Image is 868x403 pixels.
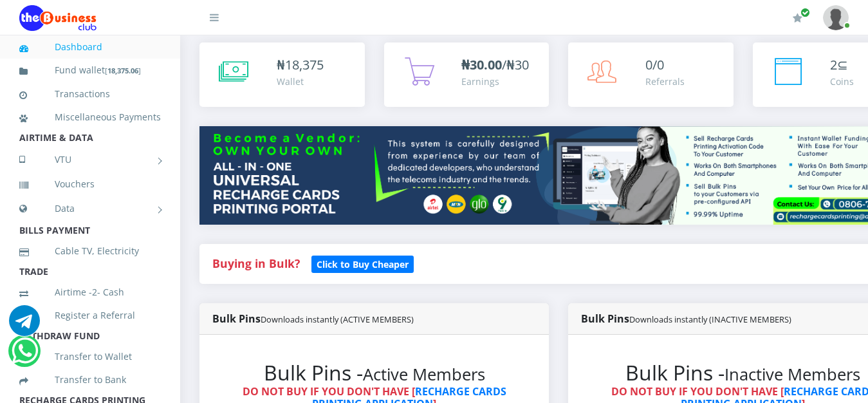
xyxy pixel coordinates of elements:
a: Transfer to Wallet [19,342,161,371]
div: Referrals [645,75,685,88]
b: 18,375.06 [107,66,138,75]
a: VTU [19,144,161,176]
strong: Buying in Bulk? [212,256,300,271]
a: Miscellaneous Payments [19,102,161,132]
a: Dashboard [19,32,161,62]
small: Inactive Members [725,363,860,386]
b: ₦30.00 [461,56,502,73]
a: Data [19,192,161,225]
img: User [823,5,849,30]
a: Vouchers [19,169,161,199]
a: Chat for support [12,345,38,366]
a: Airtime -2- Cash [19,277,161,307]
a: ₦30.00/₦30 Earnings [384,42,549,107]
span: Renew/Upgrade Subscription [800,8,810,17]
a: Fund wallet[18,375.06] [19,55,161,86]
span: /₦30 [461,56,529,73]
i: Renew/Upgrade Subscription [793,13,802,23]
span: 18,375 [285,56,324,73]
a: Cable TV, Electricity [19,236,161,266]
b: Click to Buy Cheaper [317,258,409,270]
strong: Bulk Pins [581,312,791,326]
div: Wallet [277,75,324,88]
div: ₦ [277,55,324,75]
small: Downloads instantly (INACTIVE MEMBERS) [629,314,791,325]
a: 0/0 Referrals [568,42,734,107]
h2: Bulk Pins - [225,361,523,385]
div: Coins [830,75,854,88]
div: ⊆ [830,55,854,75]
a: Transfer to Bank [19,365,161,395]
span: 2 [830,56,837,73]
a: ₦18,375 Wallet [199,42,365,107]
strong: Bulk Pins [212,312,414,326]
a: Transactions [19,79,161,109]
div: Earnings [461,75,529,88]
img: Logo [19,5,97,31]
small: Downloads instantly (ACTIVE MEMBERS) [261,314,414,325]
a: Register a Referral [19,301,161,330]
a: Chat for support [9,315,40,336]
span: 0/0 [645,56,664,73]
a: Click to Buy Cheaper [311,256,414,271]
small: Active Members [363,363,485,386]
small: [ ] [105,66,141,75]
